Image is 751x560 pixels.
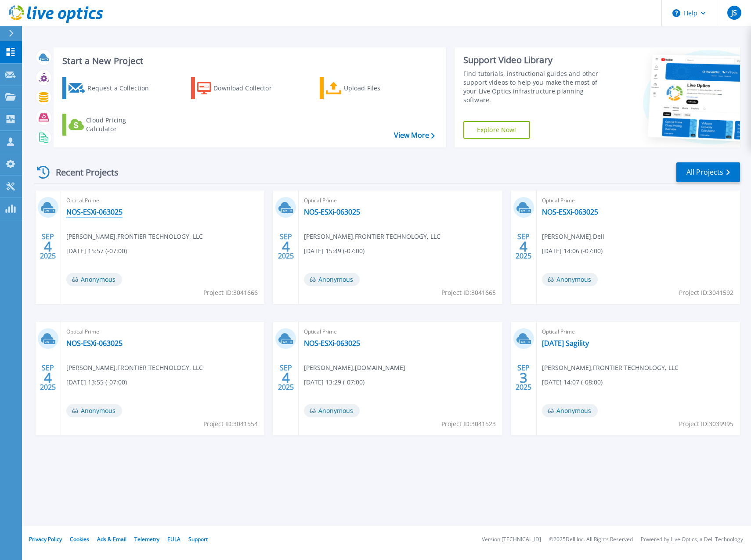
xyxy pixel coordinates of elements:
[304,273,360,286] span: Anonymous
[66,273,122,286] span: Anonymous
[167,535,181,543] a: EULA
[203,419,258,429] span: Project ID: 3041554
[282,243,290,250] span: 4
[304,232,440,241] span: [PERSON_NAME] , FRONTIER TECHNOLOGY, LLC
[679,419,733,429] span: Project ID: 3039995
[679,288,733,298] span: Project ID: 3041592
[282,374,290,381] span: 4
[344,79,414,97] div: Upload Files
[542,208,598,216] a: NOS-ESXi-063025
[66,363,203,373] span: [PERSON_NAME] , FRONTIER TECHNOLOGY, LLC
[641,537,743,542] li: Powered by Live Optics, a Dell Technology
[520,243,527,250] span: 4
[87,79,158,97] div: Request a Collection
[542,339,589,348] a: [DATE] Sagility
[542,232,604,241] span: [PERSON_NAME] , Dell
[515,230,532,262] div: SEP 2025
[542,404,598,417] span: Anonymous
[203,288,258,298] span: Project ID: 3041666
[191,77,289,99] a: Download Collector
[44,243,52,250] span: 4
[304,327,497,337] span: Optical Prime
[542,363,679,373] span: [PERSON_NAME] , FRONTIER TECHNOLOGY, LLC
[463,54,608,66] div: Support Video Library
[66,377,127,387] span: [DATE] 13:55 (-07:00)
[542,273,598,286] span: Anonymous
[304,404,360,417] span: Anonymous
[304,339,360,348] a: NOS-ESXi-063025
[394,131,435,140] a: View More
[134,535,159,543] a: Telemetry
[66,339,123,348] a: NOS-ESXi-063025
[320,77,418,99] a: Upload Files
[44,374,52,381] span: 4
[66,246,127,256] span: [DATE] 15:57 (-07:00)
[66,232,203,241] span: [PERSON_NAME] , FRONTIER TECHNOLOGY, LLC
[66,404,122,417] span: Anonymous
[542,327,735,337] span: Optical Prime
[520,374,527,381] span: 3
[40,230,56,262] div: SEP 2025
[70,535,89,543] a: Cookies
[542,377,603,387] span: [DATE] 14:07 (-08:00)
[304,246,365,256] span: [DATE] 15:49 (-07:00)
[62,56,434,66] h3: Start a New Project
[463,69,608,104] div: Find tutorials, instructional guides and other support videos to help you make the most of your L...
[34,162,130,183] div: Recent Projects
[542,196,735,205] span: Optical Prime
[213,79,284,97] div: Download Collector
[188,535,208,543] a: Support
[66,196,259,205] span: Optical Prime
[304,208,360,216] a: NOS-ESXi-063025
[86,116,156,133] div: Cloud Pricing Calculator
[278,230,294,262] div: SEP 2025
[515,362,532,394] div: SEP 2025
[304,196,497,205] span: Optical Prime
[304,363,405,373] span: [PERSON_NAME] , [DOMAIN_NAME]
[66,327,259,337] span: Optical Prime
[62,114,160,136] a: Cloud Pricing Calculator
[62,77,160,99] a: Request a Collection
[304,377,365,387] span: [DATE] 13:29 (-07:00)
[731,9,737,16] span: JS
[29,535,62,543] a: Privacy Policy
[66,208,123,216] a: NOS-ESXi-063025
[278,362,294,394] div: SEP 2025
[97,535,126,543] a: Ads & Email
[542,246,603,256] span: [DATE] 14:06 (-07:00)
[549,537,633,542] li: © 2025 Dell Inc. All Rights Reserved
[482,537,541,542] li: Version: [TECHNICAL_ID]
[676,162,740,182] a: All Projects
[441,288,496,298] span: Project ID: 3041665
[40,362,56,394] div: SEP 2025
[463,121,530,139] a: Explore Now!
[441,419,496,429] span: Project ID: 3041523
